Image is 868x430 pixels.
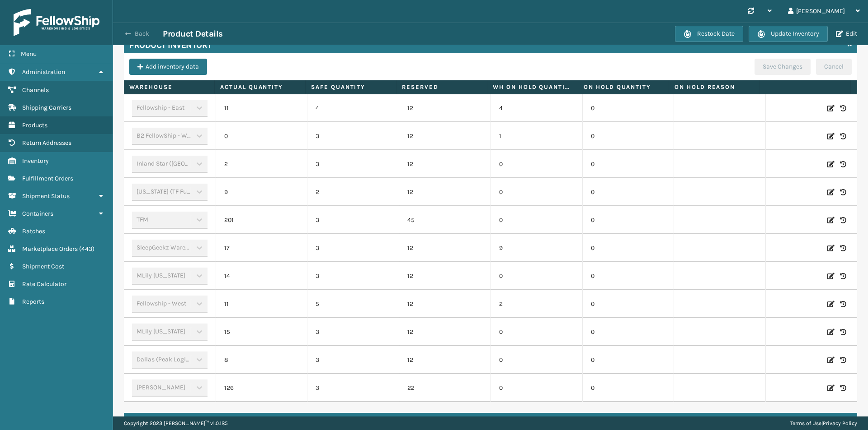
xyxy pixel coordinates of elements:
[216,262,307,290] td: 14
[840,132,846,141] i: Inventory History
[407,104,482,113] p: 12
[216,122,307,150] td: 0
[790,416,857,430] div: |
[840,328,846,337] i: Inventory History
[840,244,846,253] i: Inventory History
[827,160,835,169] i: Edit
[582,346,674,374] td: 0
[22,298,44,305] span: Reports
[407,188,482,197] p: 12
[163,28,223,39] h3: Product Details
[816,59,852,75] button: Cancel
[216,318,307,346] td: 15
[675,83,754,91] label: On Hold Reason
[22,139,71,147] span: Return Addresses
[827,356,835,365] i: Edit
[407,356,482,365] p: 12
[582,290,674,318] td: 0
[407,300,482,309] p: 12
[307,122,399,150] td: 3
[22,192,70,200] span: Shipment Status
[491,234,582,262] td: 9
[216,346,307,374] td: 8
[491,346,582,374] td: 0
[491,206,582,234] td: 0
[827,188,835,197] i: Edit
[827,272,835,281] i: Edit
[491,290,582,318] td: 2
[216,290,307,318] td: 11
[582,234,674,262] td: 0
[823,420,857,426] a: Privacy Policy
[129,40,212,51] h4: Product Inventory
[407,244,482,253] p: 12
[22,280,66,288] span: Rate Calculator
[827,244,835,253] i: Edit
[582,150,674,178] td: 0
[827,104,835,113] i: Edit
[840,272,846,281] i: Inventory History
[22,104,71,111] span: Shipping Carriers
[216,178,307,206] td: 9
[21,50,37,58] span: Menu
[216,150,307,178] td: 2
[22,210,53,217] span: Containers
[840,384,846,393] i: Inventory History
[124,416,228,430] p: Copyright 2023 [PERSON_NAME]™ v 1.0.185
[491,94,582,122] td: 4
[491,318,582,346] td: 0
[307,262,399,290] td: 3
[833,30,860,38] button: Edit
[840,160,846,169] i: Inventory History
[491,178,582,206] td: 0
[407,384,482,393] p: 22
[491,150,582,178] td: 0
[121,30,163,38] button: Back
[407,328,482,337] p: 12
[22,157,49,165] span: Inventory
[675,26,743,42] button: Restock Date
[491,122,582,150] td: 1
[307,234,399,262] td: 3
[407,216,482,225] p: 45
[216,234,307,262] td: 17
[22,86,49,94] span: Channels
[755,59,811,75] button: Save Changes
[307,290,399,318] td: 5
[790,420,821,426] a: Terms of Use
[840,300,846,309] i: Inventory History
[491,262,582,290] td: 0
[493,83,572,91] label: WH On hold quantity
[827,328,835,337] i: Edit
[407,160,482,169] p: 12
[307,346,399,374] td: 3
[22,227,45,235] span: Batches
[22,263,64,270] span: Shipment Cost
[582,178,674,206] td: 0
[840,356,846,365] i: Inventory History
[827,384,835,393] i: Edit
[840,104,846,113] i: Inventory History
[307,206,399,234] td: 3
[407,272,482,281] p: 12
[216,94,307,122] td: 11
[307,374,399,402] td: 3
[582,262,674,290] td: 0
[307,94,399,122] td: 4
[582,318,674,346] td: 0
[14,9,99,36] img: logo
[22,175,73,182] span: Fulfillment Orders
[582,94,674,122] td: 0
[216,206,307,234] td: 201
[582,374,674,402] td: 0
[402,83,481,91] label: Reserved
[827,132,835,141] i: Edit
[840,216,846,225] i: Inventory History
[129,59,207,75] button: Add inventory data
[22,68,65,76] span: Administration
[582,122,674,150] td: 0
[79,245,94,253] span: ( 443 )
[582,206,674,234] td: 0
[307,318,399,346] td: 3
[749,26,828,42] button: Update Inventory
